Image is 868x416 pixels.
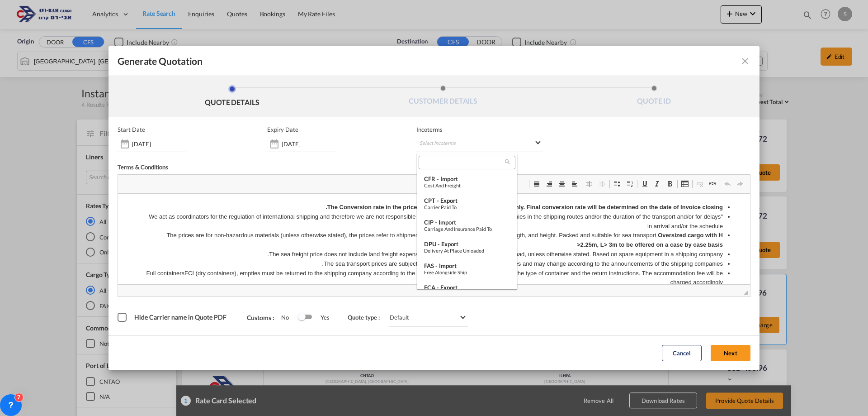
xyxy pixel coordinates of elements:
[27,66,605,75] li: The sea transport prices are subject to the prices of the shipping companies and may change accor...
[424,182,510,188] div: Cost and Freight
[424,262,510,269] div: FAS - import
[424,226,510,232] div: Carriage and Insurance Paid to
[27,56,605,66] li: The sea freight price does not include land freight expenses abroad and/or other expenses abroad,...
[424,248,510,253] div: Delivery at Place Unloaded
[424,240,510,248] div: DPU - export
[504,158,511,165] md-icon: icon-magnify
[424,219,510,226] div: CIP - import
[424,204,510,210] div: Carrier Paid to
[27,75,605,94] li: Full containersFCL(dry containers), empties must be returned to the shipping company according to...
[27,37,605,56] li: The prices are for non-hazardous materials (unless otherwise stated), the prices refer to shipmen...
[208,10,605,17] strong: The Conversion rate in the price quote is for the date of the quote only. Final conversion rate w...
[27,19,605,38] li: "We act as coordinators for the regulation of international shipping and therefore we are not res...
[424,197,510,204] div: CPT - export
[424,269,510,275] div: Free Alongside Ship
[424,175,510,182] div: CFR - import
[424,284,510,291] div: FCA - export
